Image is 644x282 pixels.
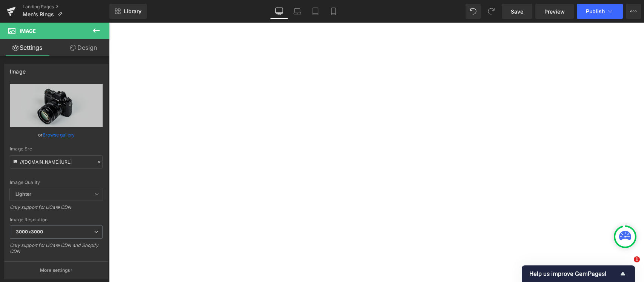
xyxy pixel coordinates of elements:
iframe: Intercom live chat [618,256,636,274]
div: Only support for UCare CDN and Shopify CDN [10,242,103,259]
span: Men's Rings [23,11,54,17]
a: Design [56,39,111,56]
div: Image Quality [10,180,103,185]
a: Browse gallery [43,128,75,141]
button: More [626,4,641,19]
b: 3000x3000 [16,229,43,234]
a: Landing Pages [23,4,109,10]
span: Save [511,8,523,15]
a: Tablet [306,4,324,19]
span: Publish [586,8,605,14]
span: Help us improve GemPages! [529,270,618,277]
span: Library [124,8,141,15]
div: Only support for UCare CDN [10,204,103,215]
button: Show survey - Help us improve GemPages! [529,269,627,278]
a: Laptop [288,4,306,19]
span: Preview [544,8,565,15]
span: 1 [634,256,640,262]
a: New Library [109,4,147,19]
a: Desktop [270,4,288,19]
button: More settings [5,261,108,279]
p: More settings [40,267,70,274]
div: Image Resolution [10,217,103,222]
b: Lighter [15,191,31,197]
div: Image [10,64,26,75]
div: or [10,131,103,139]
a: Mobile [324,4,343,19]
input: Link [10,155,103,169]
a: Preview [535,4,574,19]
span: Image [20,28,36,34]
button: Undo [466,4,481,19]
div: Image Src [10,146,103,152]
button: Redo [484,4,499,19]
button: Publish [577,4,623,19]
